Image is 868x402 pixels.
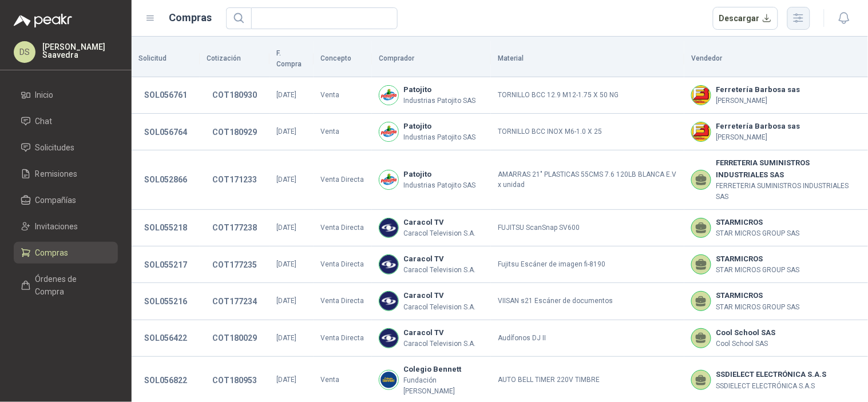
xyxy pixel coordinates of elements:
span: Solicitudes [35,141,75,154]
span: [DATE] [276,376,296,384]
button: SOL056764 [138,122,193,142]
b: STARMICROS [716,217,799,228]
a: Remisiones [14,163,118,185]
button: COT180953 [207,370,263,391]
td: Audífonos DJ II [491,320,684,357]
b: Caracol TV [403,253,475,265]
b: Cool School SAS [716,327,775,339]
td: FUJITSU ScanSnap SV600 [491,210,684,246]
img: Company Logo [379,329,398,348]
b: Ferretería Barbosa sas [716,84,800,95]
b: Patojito [403,121,475,132]
button: SOL052866 [138,169,193,190]
th: Material [491,41,684,77]
span: [DATE] [276,260,296,268]
p: SSDIELECT ELECTRÓNICA S.A.S [716,381,826,392]
img: Company Logo [379,255,398,274]
th: Cotización [200,41,269,77]
span: [DATE] [276,128,296,136]
img: Company Logo [379,218,398,237]
p: Caracol Television S.A. [403,339,475,349]
a: Compras [14,242,118,264]
b: Ferretería Barbosa sas [716,121,800,132]
td: Venta Directa [314,150,372,210]
th: Vendedor [684,41,868,77]
td: Venta [314,77,372,114]
span: [DATE] [276,334,296,342]
a: Chat [14,110,118,132]
b: Patojito [403,169,475,180]
b: SSDIELECT ELECTRÓNICA S.A.S [716,369,826,380]
td: TORNILLO BCC 12.9 M12-1.75 X 50 NG [491,77,684,114]
td: Fujitsu Escáner de imagen fi-8190 [491,246,684,283]
b: FERRETERIA SUMINISTROS INDUSTRIALES SAS [716,157,861,181]
button: COT177234 [207,291,263,312]
img: Company Logo [379,292,398,311]
button: COT180029 [207,328,263,348]
b: Caracol TV [403,217,475,228]
b: STARMICROS [716,253,799,265]
th: Concepto [314,41,372,77]
p: Industrias Patojito SAS [403,180,475,191]
td: Venta Directa [314,246,372,283]
p: Cool School SAS [716,339,775,349]
p: FERRETERIA SUMINISTROS INDUSTRIALES SAS [716,181,861,202]
a: Invitaciones [14,216,118,237]
th: Solicitud [132,41,200,77]
div: DS [14,41,35,63]
a: Órdenes de Compra [14,268,118,303]
td: VIISAN s21 Escáner de documentos [491,283,684,320]
img: Company Logo [692,122,711,141]
b: Patojito [403,84,475,95]
span: Remisiones [35,168,78,180]
span: Compras [35,246,69,259]
img: Company Logo [379,86,398,105]
p: Caracol Television S.A. [403,302,475,313]
button: SOL055217 [138,254,193,275]
button: SOL056422 [138,328,193,348]
button: COT180929 [207,122,263,142]
span: Órdenes de Compra [35,273,107,298]
td: Venta Directa [314,320,372,357]
span: Inicio [35,89,54,101]
img: Company Logo [692,86,711,105]
span: [DATE] [276,91,296,99]
img: Company Logo [379,122,398,141]
td: Venta Directa [314,283,372,320]
th: F. Compra [269,41,314,77]
p: Caracol Television S.A. [403,228,475,239]
p: Fundación [PERSON_NAME] [403,375,484,397]
button: SOL056822 [138,370,193,391]
td: AMARRAS 21" PLASTICAS 55CMS 7.6 120LB BLANCA E.V x unidad [491,150,684,210]
td: Venta [314,114,372,150]
p: Industrias Patojito SAS [403,95,475,106]
button: COT177235 [207,254,263,275]
p: [PERSON_NAME] Saavedra [42,43,118,59]
span: [DATE] [276,224,296,232]
th: Comprador [372,41,491,77]
button: SOL056761 [138,85,193,105]
p: [PERSON_NAME] [716,132,800,143]
a: Solicitudes [14,137,118,158]
img: Company Logo [379,371,398,389]
p: STAR MICROS GROUP SAS [716,265,799,276]
p: Industrias Patojito SAS [403,132,475,143]
button: COT177238 [207,217,263,238]
span: Invitaciones [35,220,78,233]
p: [PERSON_NAME] [716,95,800,106]
a: Inicio [14,84,118,106]
span: Compañías [35,194,77,206]
h1: Compras [169,10,212,26]
p: STAR MICROS GROUP SAS [716,302,799,313]
button: SOL055216 [138,291,193,312]
span: Chat [35,115,53,128]
span: [DATE] [276,176,296,184]
b: Caracol TV [403,327,475,339]
p: Caracol Television S.A. [403,265,475,276]
button: COT180930 [207,85,263,105]
img: Company Logo [379,170,398,189]
span: [DATE] [276,297,296,305]
button: SOL055218 [138,217,193,238]
button: COT171233 [207,169,263,190]
img: Logo peakr [14,14,72,27]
